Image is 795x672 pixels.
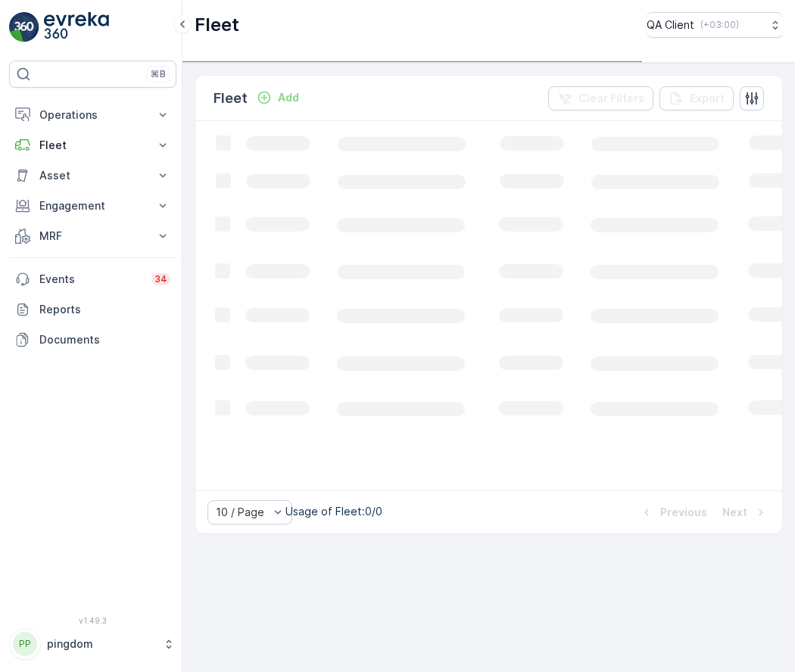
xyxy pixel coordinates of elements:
[690,91,725,106] p: Export
[9,130,176,160] button: Fleet
[9,294,176,325] a: Reports
[151,68,166,80] p: ⌘B
[44,12,109,42] img: logo_light-DOdMpM7g.png
[9,12,39,42] img: logo
[578,91,644,106] p: Clear Filters
[700,19,739,31] p: ( +03:00 )
[9,191,176,221] button: Engagement
[278,90,299,105] p: Add
[39,138,146,153] p: Fleet
[9,264,176,294] a: Events34
[9,325,176,355] a: Documents
[638,503,709,521] button: Previous
[39,168,146,183] p: Asset
[548,86,653,110] button: Clear Filters
[721,503,770,521] button: Next
[39,198,146,213] p: Engagement
[722,505,747,520] p: Next
[39,107,146,123] p: Operations
[251,89,305,107] button: Add
[647,17,694,33] p: QA Client
[9,616,176,625] span: v 1.49.3
[647,12,783,38] button: QA Client(+03:00)
[9,628,176,660] button: PPpingdom
[13,632,37,656] div: PP
[195,13,239,37] p: Fleet
[39,229,146,244] p: MRF
[659,86,734,110] button: Export
[47,636,155,652] p: pingdom
[39,272,142,287] p: Events
[9,160,176,191] button: Asset
[9,221,176,251] button: MRF
[154,273,167,285] p: 34
[39,332,170,347] p: Documents
[214,88,248,109] p: Fleet
[285,504,382,519] p: Usage of Fleet : 0/0
[660,505,707,520] p: Previous
[39,302,170,317] p: Reports
[9,100,176,130] button: Operations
